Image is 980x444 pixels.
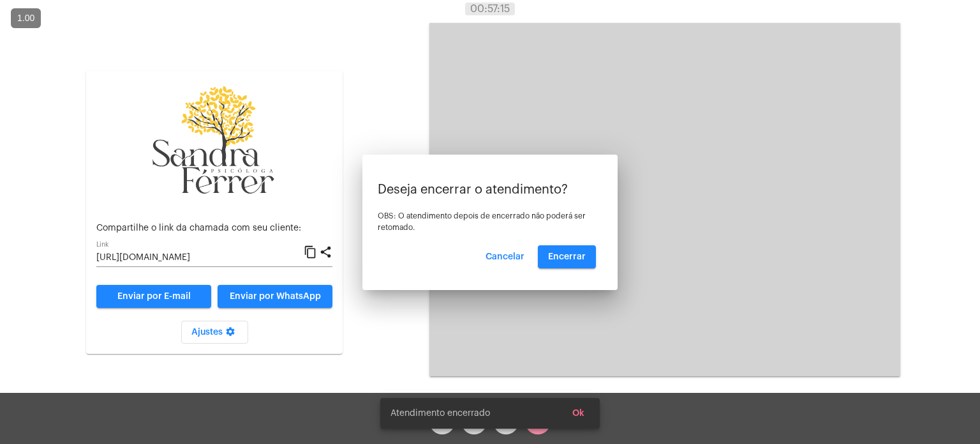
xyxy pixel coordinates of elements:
[304,245,317,260] mat-icon: content_copy
[470,4,510,14] span: 00:57:15
[117,292,191,301] span: Enviar por E-mail
[96,224,332,233] p: Compartilhe o link da chamada com seu cliente:
[230,292,321,301] span: Enviar por WhatsApp
[378,183,602,197] p: Deseja encerrar o atendimento?
[572,409,584,418] span: Ok
[486,252,524,261] span: Cancelar
[191,328,238,337] span: Ajustes
[223,326,238,342] mat-icon: settings
[475,245,535,268] button: Cancelar
[390,407,490,420] span: Atendimento encerrado
[378,212,586,231] span: OBS: O atendimento depois de encerrado não poderá ser retomado.
[538,245,596,268] button: Encerrar
[319,245,332,260] mat-icon: share
[151,81,278,202] img: 87cae55a-51f6-9edc-6e8c-b06d19cf5cca.png
[548,252,586,261] span: Encerrar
